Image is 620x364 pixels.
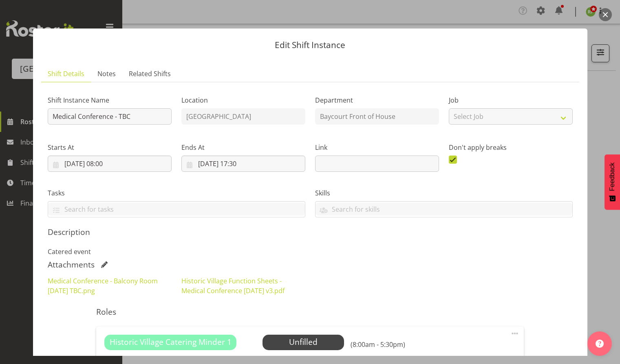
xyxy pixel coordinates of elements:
[315,143,439,152] label: Link
[315,95,439,105] label: Department
[48,227,573,237] h5: Description
[315,188,573,198] label: Skills
[181,276,285,295] a: Historic Village Function Sheets - Medical Conference [DATE] v3.pdf
[48,188,305,198] label: Tasks
[48,156,172,172] input: Click to select...
[449,95,573,105] label: Job
[181,143,305,152] label: Ends At
[316,203,572,215] input: Search for skills
[97,69,116,79] span: Notes
[96,307,524,317] h5: Roles
[181,95,305,105] label: Location
[351,340,405,349] h6: (8:00am - 5:30pm)
[41,41,579,49] p: Edit Shift Instance
[596,340,604,348] img: help-xxl-2.png
[181,156,305,172] input: Click to select...
[48,203,305,215] input: Search for tasks
[110,336,232,348] span: Historic Village Catering Minder 1
[449,143,573,152] label: Don't apply breaks
[609,162,616,191] span: Feedback
[129,69,171,79] span: Related Shifts
[48,69,84,79] span: Shift Details
[289,336,318,347] span: Unfilled
[48,276,158,295] a: Medical Conference - Balcony Room [DATE] TBC.png
[48,247,573,257] p: Catered event
[605,154,620,210] button: Feedback - Show survey
[48,260,95,270] h5: Attachments
[48,95,172,105] label: Shift Instance Name
[48,143,172,152] label: Starts At
[48,108,172,125] input: Shift Instance Name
